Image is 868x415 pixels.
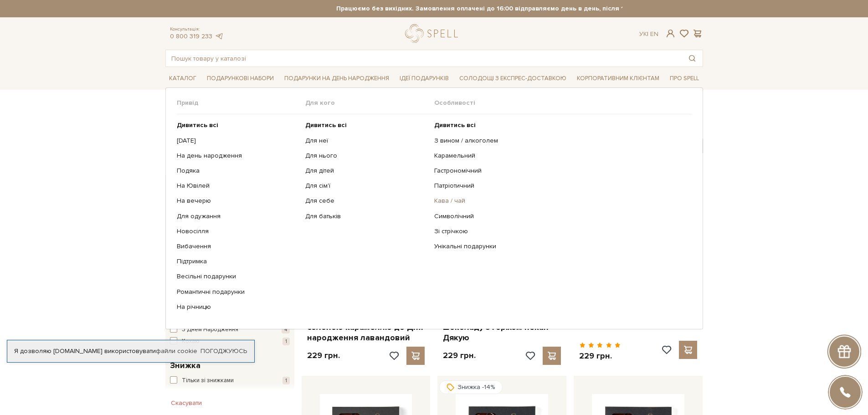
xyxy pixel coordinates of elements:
[305,121,347,129] b: Дивитись всі
[434,227,685,236] a: Зі стрічкою
[443,350,476,361] p: 229 грн.
[282,326,290,333] span: 4
[434,182,685,190] a: Патріотичний
[170,325,290,334] button: З Днем Народження 4
[305,121,427,129] a: Дивитись всі
[182,325,238,334] span: З Днем Народження
[170,26,224,32] span: Консультація:
[305,167,427,175] a: Для дітей
[177,242,299,251] a: Вибачення
[177,197,299,205] a: На вечерю
[7,347,254,355] div: Я дозволяю [DOMAIN_NAME] використовувати
[434,121,685,129] a: Дивитись всі
[165,72,200,86] span: Каталог
[177,152,299,160] a: На день народження
[177,303,299,311] a: На річницю
[647,30,648,38] span: |
[203,72,277,86] span: Подарункові набори
[177,272,299,281] a: Весільні подарунки
[281,72,393,86] span: Подарунки на День народження
[639,30,658,38] div: Ук
[177,137,299,145] a: [DATE]
[177,121,299,129] a: Дивитись всі
[396,72,452,86] span: Ідеї подарунків
[573,71,663,86] a: Корпоративним клієнтам
[200,347,247,355] a: Погоджуюсь
[434,167,685,175] a: Гастрономічний
[170,376,290,385] button: Тільки зі знижками 1
[434,99,692,107] span: Особливості
[305,137,427,145] a: Для неї
[182,337,200,346] span: Кохаю
[439,380,503,394] div: Знижка -14%
[165,396,207,410] button: Скасувати
[434,197,685,205] a: Кава / чай
[305,152,427,160] a: Для нього
[305,182,427,190] a: Для сім'ї
[177,227,299,236] a: Новосілля
[456,71,570,86] a: Солодощі з експрес-доставкою
[579,351,621,361] p: 229 грн.
[682,50,703,67] button: Пошук товару у каталозі
[170,32,212,40] a: 0 800 319 233
[305,197,427,205] a: Для себе
[177,288,299,296] a: Романтичні подарунки
[307,350,340,361] p: 229 грн.
[177,99,306,107] span: Привід
[405,24,462,43] a: logo
[282,338,290,345] span: 1
[246,5,784,13] strong: Працюємо без вихідних. Замовлення оплачені до 16:00 відправляємо день в день, після 16:00 - насту...
[434,242,685,251] a: Унікальні подарунки
[282,377,290,384] span: 1
[182,376,234,385] span: Тільки зі знижками
[434,121,476,129] b: Дивитись всі
[166,50,682,67] input: Пошук товару у каталозі
[305,212,427,220] a: Для батьків
[305,99,434,107] span: Для кого
[434,137,685,145] a: З вином / алкоголем
[156,347,197,355] a: файли cookie
[165,87,703,329] div: Каталог
[215,32,224,40] a: telegram
[177,121,218,129] b: Дивитись всі
[666,72,703,86] span: Про Spell
[434,212,685,220] a: Символічний
[177,212,299,220] a: Для одужання
[434,152,685,160] a: Карамельний
[177,167,299,175] a: Подяка
[650,30,658,38] a: En
[170,337,290,346] button: Кохаю 1
[177,182,299,190] a: На Ювілей
[177,257,299,266] a: Підтримка
[170,359,200,372] span: Знижка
